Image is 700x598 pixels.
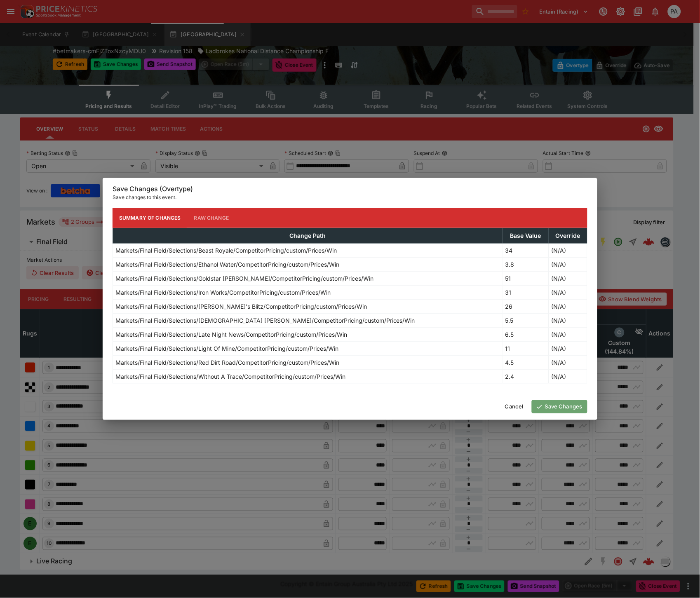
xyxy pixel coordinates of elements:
td: 26 [503,299,549,313]
td: 31 [503,285,549,299]
td: (N/A) [549,271,587,285]
td: 2.4 [503,369,549,383]
p: Markets/Final Field/Selections/Light Of Mine/CompetitorPricing/custom/Prices/Win [115,344,338,353]
p: Markets/Final Field/Selections/Goldstar [PERSON_NAME]/CompetitorPricing/custom/Prices/Win [115,274,373,283]
th: Change Path [113,228,503,243]
td: 6.5 [503,327,549,341]
td: (N/A) [549,243,587,257]
td: (N/A) [549,355,587,369]
td: 4.5 [503,355,549,369]
td: (N/A) [549,313,587,327]
p: Markets/Final Field/Selections/[PERSON_NAME]'s Blitz/CompetitorPricing/custom/Prices/Win [115,302,367,311]
td: (N/A) [549,327,587,341]
td: 51 [503,271,549,285]
td: (N/A) [549,285,587,299]
button: Raw Change [188,208,236,228]
p: Markets/Final Field/Selections/[DEMOGRAPHIC_DATA] [PERSON_NAME]/CompetitorPricing/custom/Prices/Win [115,316,415,325]
p: Markets/Final Field/Selections/Ethanol Water/CompetitorPricing/custom/Prices/Win [115,260,339,269]
p: Markets/Final Field/Selections/Without A Trace/CompetitorPricing/custom/Prices/Win [115,372,345,381]
th: Base Value [503,228,549,243]
p: Save changes to this event. [113,193,587,202]
p: Markets/Final Field/Selections/Beast Royale/CompetitorPricing/custom/Prices/Win [115,246,337,255]
td: 5.5 [503,313,549,327]
p: Markets/Final Field/Selections/Late Night News/CompetitorPricing/custom/Prices/Win [115,330,347,339]
td: 3.8 [503,257,549,271]
td: 34 [503,243,549,257]
p: Markets/Final Field/Selections/Red Dirt Road/CompetitorPricing/custom/Prices/Win [115,358,339,367]
button: Summary of Changes [113,208,188,228]
td: (N/A) [549,369,587,383]
td: 11 [503,341,549,355]
p: Markets/Final Field/Selections/Iron Works/CompetitorPricing/custom/Prices/Win [115,288,331,297]
h6: Save Changes (Overtype) [113,185,587,193]
th: Override [549,228,587,243]
td: (N/A) [549,257,587,271]
button: Save Changes [532,400,587,413]
button: Cancel [500,400,529,413]
td: (N/A) [549,299,587,313]
td: (N/A) [549,341,587,355]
